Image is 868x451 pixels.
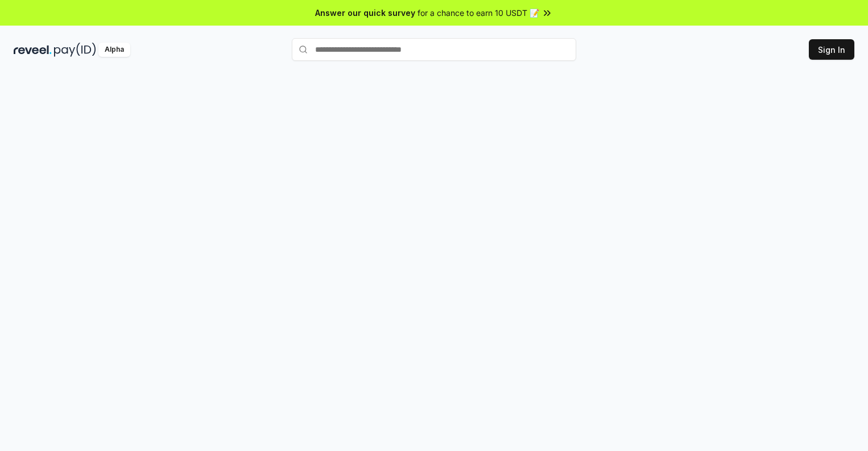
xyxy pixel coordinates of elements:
[98,43,130,57] div: Alpha
[315,7,415,19] span: Answer our quick survey
[418,7,539,19] span: for a chance to earn 10 USDT 📝
[14,43,52,57] img: reveel_dark
[54,43,96,57] img: pay_id
[809,39,854,60] button: Sign In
